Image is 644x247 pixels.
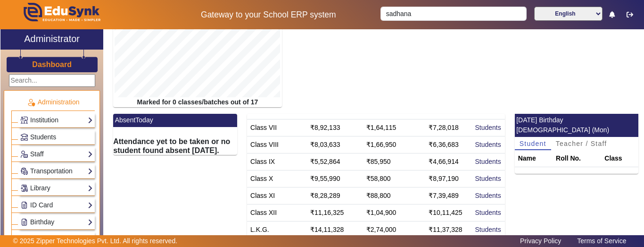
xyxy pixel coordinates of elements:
td: Class XII [247,204,307,221]
th: Roll No. [553,150,601,167]
td: ₹11,16,325 [307,204,363,221]
a: Students [475,192,501,199]
td: ₹6,36,683 [425,136,471,153]
td: ₹1,66,950 [363,136,425,153]
td: ₹85,950 [363,153,425,170]
td: ₹8,92,133 [307,119,363,136]
a: Students [475,226,501,233]
td: ₹9,55,990 [307,170,363,187]
a: Students [475,175,501,182]
a: Students [20,132,93,143]
td: ₹8,28,289 [307,187,363,204]
td: ₹1,64,115 [363,119,425,136]
td: ₹4,66,914 [425,153,471,170]
td: ₹58,800 [363,170,425,187]
td: Class XI [247,187,307,204]
td: ₹1,04,900 [363,204,425,221]
mat-card-header: [DATE] Birthday [DEMOGRAPHIC_DATA] (Mon) [515,114,639,137]
span: Students [30,133,56,141]
h6: Attendance yet to be taken or no student found absent [DATE]. [113,137,237,155]
td: Class X [247,170,307,187]
td: ₹7,39,489 [425,187,471,204]
th: Class [601,150,638,167]
img: Students.png [21,134,28,141]
img: Administration.png [27,98,35,107]
input: Search... [9,74,95,87]
h3: Dashboard [32,60,72,69]
a: Students [475,209,501,216]
td: Class VII [247,119,307,136]
td: ₹8,03,633 [307,136,363,153]
td: ₹10,11,425 [425,204,471,221]
td: ₹8,97,190 [425,170,471,187]
div: Marked for 0 classes/batches out of 17 [113,97,281,107]
td: ₹2,74,000 [363,221,425,238]
a: Privacy Policy [515,235,566,247]
a: Students [475,107,501,114]
th: Name [515,150,553,167]
td: Class IX [247,153,307,170]
a: Administrator [0,29,103,50]
td: ₹5,52,864 [307,153,363,170]
td: ₹14,11,328 [307,221,363,238]
h2: Administrator [24,33,80,44]
a: Students [475,124,501,131]
td: ₹11,37,328 [425,221,471,238]
span: Teacher / Staff [556,140,607,147]
td: L.K.G. [247,221,307,238]
a: Terms of Service [572,235,631,247]
td: Class VIII [247,136,307,153]
span: Student [520,140,546,147]
td: ₹88,800 [363,187,425,204]
input: Search [380,7,526,21]
a: Students [475,158,501,165]
a: Students [475,141,501,148]
a: Dashboard [32,60,72,69]
p: © 2025 Zipper Technologies Pvt. Ltd. All rights reserved. [13,236,178,246]
h5: Gateway to your School ERP system [166,10,371,20]
mat-card-header: AbsentToday [113,114,237,127]
td: ₹7,28,018 [425,119,471,136]
p: Administration [11,97,95,107]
